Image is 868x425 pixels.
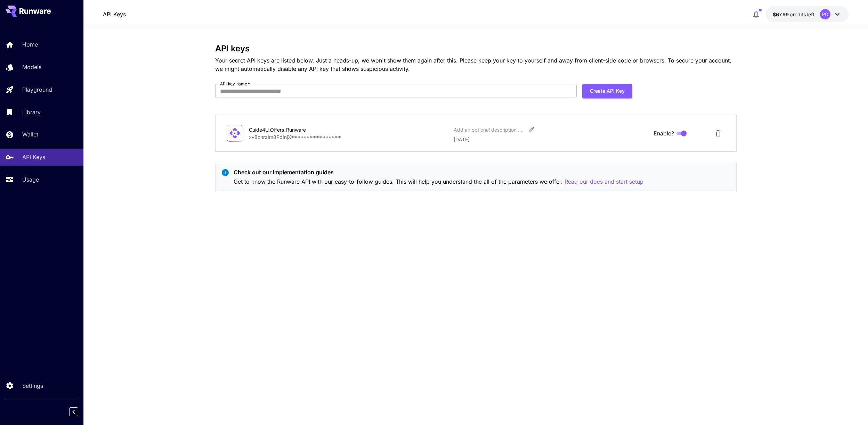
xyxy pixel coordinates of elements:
p: Home [22,40,38,49]
p: Settings [22,382,43,390]
label: API key name [220,81,250,87]
p: Wallet [22,130,38,139]
a: API Keys [103,10,126,18]
p: Usage [22,175,39,184]
div: $67.9871 [773,11,814,18]
p: Library [22,108,41,116]
button: Create API Key [582,84,632,98]
p: Models [22,63,41,71]
div: Add an optional description or comment [454,126,523,133]
span: Enable? [654,129,674,137]
div: Collapse sidebar [74,406,83,418]
p: Check out our implementation guides [234,168,643,176]
h3: API keys [215,44,737,53]
p: Your secret API keys are listed below. Just a heads-up, we won't show them again after this. Plea... [215,56,737,73]
button: Collapse sidebar [69,407,78,416]
button: $67.9871PO [766,6,849,22]
nav: breadcrumb [103,10,126,18]
p: Get to know the Runware API with our easy-to-follow guides. This will help you understand the all... [234,177,643,186]
p: API Keys [22,153,45,161]
button: Delete API Key [711,126,725,140]
button: Edit [525,123,538,136]
p: Playground [22,85,52,94]
span: credits left [790,11,814,17]
span: $67.99 [773,11,790,17]
div: Guide4U_Offers_Runware [249,126,318,133]
p: [DATE] [454,136,648,143]
button: Read our docs and start setup [565,177,643,186]
div: PO [820,9,830,19]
